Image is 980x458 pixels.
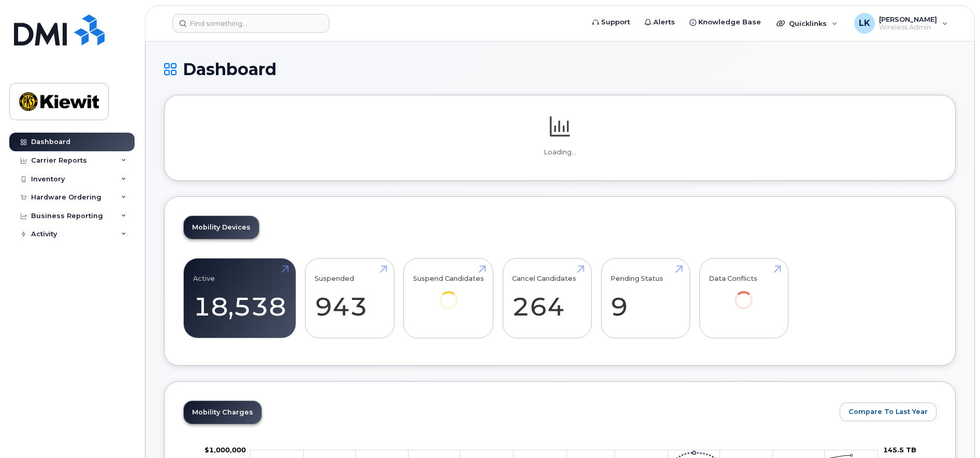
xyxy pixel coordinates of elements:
a: Mobility Charges [184,401,261,424]
g: $0 [204,446,246,454]
button: Compare To Last Year [840,403,937,421]
a: Data Conflicts [709,264,779,324]
a: Active 18,538 [193,264,286,333]
p: Loading... [183,148,937,157]
tspan: 145.5 TB [883,446,916,454]
a: Cancel Candidates 264 [512,264,582,333]
a: Suspend Candidates [413,264,484,324]
a: Mobility Devices [184,216,259,239]
span: Compare To Last Year [849,407,928,417]
a: Suspended 943 [315,264,385,333]
h1: Dashboard [164,60,956,78]
tspan: $1,000,000 [204,446,246,454]
a: Pending Status 9 [610,264,680,333]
